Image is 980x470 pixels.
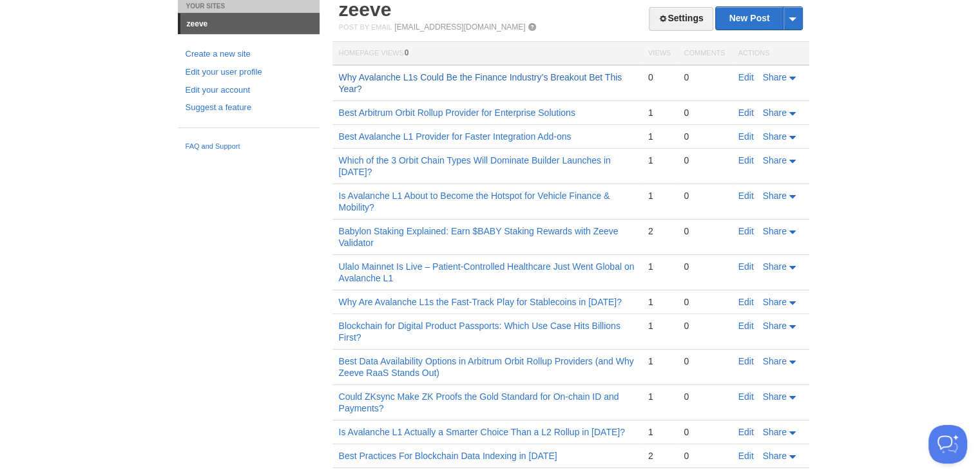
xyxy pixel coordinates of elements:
a: Edit [738,321,754,331]
a: Edit your user profile [186,66,312,79]
a: Best Avalanche L1 Provider for Faster Integration Add-ons [339,131,572,142]
div: 1 [648,190,671,202]
a: Edit [738,72,754,82]
span: Share [763,451,787,461]
a: FAQ and Support [186,141,312,153]
span: Share [763,356,787,366]
a: Settings [649,7,713,31]
span: Share [763,321,787,331]
div: 1 [648,155,671,166]
th: Views [642,42,677,66]
a: Edit [738,261,754,272]
span: Share [763,226,787,236]
a: zeeve [180,14,320,34]
div: 1 [648,355,671,367]
a: Edit [738,131,754,142]
div: 0 [684,296,725,308]
span: Share [763,72,787,82]
div: 1 [648,131,671,142]
div: 2 [648,225,671,237]
div: 0 [684,391,725,402]
a: Best Arbitrum Orbit Rollup Provider for Enterprise Solutions [339,108,575,118]
div: 2 [648,450,671,462]
a: Babylon Staking Explained: Earn $BABY Staking Rewards with Zeeve Validator [339,226,619,248]
th: Comments [677,42,731,66]
div: 0 [684,155,725,166]
a: [EMAIL_ADDRESS][DOMAIN_NAME] [394,23,525,32]
a: Edit [738,451,754,461]
div: 1 [648,107,671,118]
div: 1 [648,296,671,308]
span: Share [763,155,787,165]
span: Share [763,297,787,307]
div: 0 [684,261,725,272]
div: 0 [684,355,725,367]
span: Post by Email [339,23,392,31]
a: Why Are Avalanche L1s the Fast-Track Play for Stablecoins in [DATE]? [339,297,622,307]
span: Share [763,261,787,272]
a: Blockchain for Digital Product Passports: Which Use Case Hits Billions First? [339,321,620,343]
a: Edit your account [186,84,312,97]
div: 0 [684,426,725,438]
th: Actions [732,42,809,66]
a: Which of the 3 Orbit Chain Types Will Dominate Builder Launches in [DATE]? [339,155,611,177]
a: Is Avalanche L1 Actually a Smarter Choice Than a L2 Rollup in [DATE]? [339,427,625,437]
div: 1 [648,261,671,272]
span: Share [763,131,787,142]
a: Edit [738,391,754,402]
a: Edit [738,297,754,307]
a: Edit [738,108,754,118]
div: 0 [648,71,671,83]
iframe: Help Scout Beacon - Open [928,425,967,464]
a: Edit [738,427,754,437]
a: Edit [738,155,754,165]
div: 1 [648,426,671,438]
a: Is Avalanche L1 About to Become the Hotspot for Vehicle Finance & Mobility? [339,191,610,212]
a: Best Practices For Blockchain Data Indexing in [DATE] [339,451,557,461]
a: Suggest a feature [186,101,312,115]
div: 1 [648,391,671,402]
a: Create a new site [186,48,312,61]
span: Share [763,427,787,437]
span: Share [763,191,787,201]
a: Edit [738,226,754,236]
a: Edit [738,356,754,366]
div: 0 [684,450,725,462]
div: 0 [684,320,725,332]
span: 0 [405,48,409,57]
span: Share [763,108,787,118]
th: Homepage Views [332,42,642,66]
div: 0 [684,225,725,237]
a: Ulalo Mainnet Is Live – Patient-Controlled Healthcare Just Went Global on Avalanche L1 [339,261,635,283]
a: Best Data Availability Options in Arbitrum Orbit Rollup Providers (and Why Zeeve RaaS Stands Out) [339,356,634,378]
div: 0 [684,131,725,142]
a: Why Avalanche L1s Could Be the Finance Industry’s Breakout Bet This Year? [339,72,622,94]
div: 0 [684,190,725,202]
div: 0 [684,71,725,83]
div: 1 [648,320,671,332]
a: Could ZKsync Make ZK Proofs the Gold Standard for On-chain ID and Payments? [339,391,619,413]
a: Edit [738,191,754,201]
span: Share [763,391,787,402]
a: New Post [716,7,802,30]
div: 0 [684,107,725,118]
